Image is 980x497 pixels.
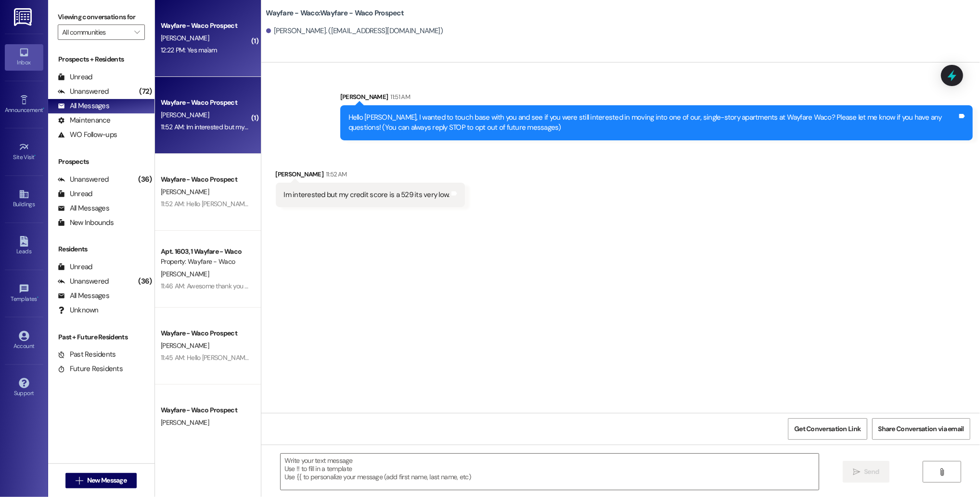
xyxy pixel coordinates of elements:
[348,112,957,133] div: Hello [PERSON_NAME], I wanted to touch base with you and see if you were still interested in movi...
[136,274,155,289] div: (36)
[284,190,450,200] div: Im interested but my credit score is a 529 its very low.
[266,26,443,36] div: [PERSON_NAME]. ([EMAIL_ADDRESS][DOMAIN_NAME])
[323,169,347,179] div: 11:52 AM
[340,92,973,105] div: [PERSON_NAME]
[58,291,109,301] div: All Messages
[161,405,250,415] div: Wayfare - Waco Prospect
[853,468,860,476] i: 
[161,199,864,208] div: 11:52 AM: Hello [PERSON_NAME], I wanted to see if you were still interested in scheduling a tour ...
[161,123,337,131] div: 11:52 AM: Im interested but my credit score is a 529 its very low.
[161,270,209,278] span: [PERSON_NAME]
[5,375,43,401] a: Support
[938,468,945,476] i: 
[48,157,155,167] div: Prospects
[161,46,217,54] div: 12:22 PM: Yes ma'am
[161,328,250,338] div: Wayfare - Waco Prospect
[58,305,99,315] div: Unknown
[62,25,129,40] input: All communities
[788,418,867,440] button: Get Conversation Link
[58,218,114,228] div: New Inbounds
[134,28,140,36] i: 
[161,257,250,267] div: Property: Wayfare - Waco
[276,169,465,183] div: [PERSON_NAME]
[58,10,145,25] label: Viewing conversations for
[58,364,123,374] div: Future Residents
[43,105,44,112] span: •
[5,328,43,354] a: Account
[58,130,117,140] div: WO Follow-ups
[5,186,43,212] a: Buildings
[58,174,109,185] div: Unanswered
[65,473,137,488] button: New Message
[48,332,155,342] div: Past + Future Residents
[136,172,155,187] div: (36)
[161,174,250,185] div: Wayfare - Waco Prospect
[161,111,209,119] span: [PERSON_NAME]
[161,98,250,108] div: Wayfare - Waco Prospect
[35,152,36,159] span: •
[58,203,109,213] div: All Messages
[161,341,209,350] span: [PERSON_NAME]
[161,34,209,42] span: [PERSON_NAME]
[266,8,404,18] b: Wayfare - Waco: Wayfare - Waco Prospect
[388,92,410,102] div: 11:51 AM
[161,282,269,290] div: 11:46 AM: Awesome thank you so much
[48,244,155,254] div: Residents
[5,281,43,307] a: Templates •
[161,21,250,31] div: Wayfare - Waco Prospect
[58,189,92,199] div: Unread
[864,467,879,477] span: Send
[58,101,109,111] div: All Messages
[843,461,890,483] button: Send
[5,139,43,165] a: Site Visit •
[58,276,109,286] div: Unanswered
[76,477,83,485] i: 
[161,353,928,362] div: 11:45 AM: Hello [PERSON_NAME], I wanted to touch base with you and see if you were still interest...
[58,262,92,272] div: Unread
[161,187,209,196] span: [PERSON_NAME]
[161,418,209,427] span: [PERSON_NAME]
[5,44,43,70] a: Inbox
[5,233,43,259] a: Leads
[872,418,970,440] button: Share Conversation via email
[37,294,39,301] span: •
[878,424,964,434] span: Share Conversation via email
[48,54,155,64] div: Prospects + Residents
[14,8,34,26] img: ResiDesk Logo
[58,349,116,360] div: Past Residents
[58,87,109,97] div: Unanswered
[87,475,127,485] span: New Message
[58,72,92,82] div: Unread
[137,84,155,99] div: (72)
[794,424,861,434] span: Get Conversation Link
[161,247,250,257] div: Apt. 1603, 1 Wayfare - Waco
[58,115,111,125] div: Maintenance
